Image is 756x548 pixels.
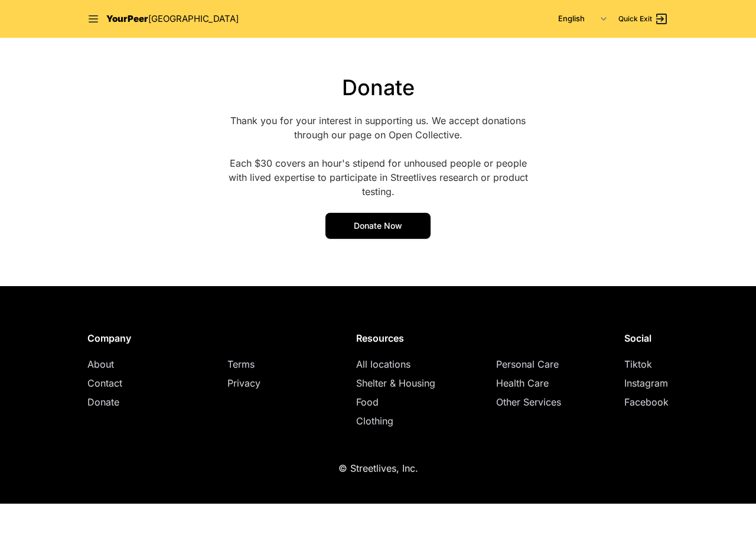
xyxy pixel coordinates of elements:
[496,358,559,370] a: Personal Care
[87,358,114,370] a: About
[227,358,255,370] a: Terms
[229,157,528,197] span: Each $30 covers an hour's stipend for unhoused people or people with lived expertise to participa...
[624,377,668,389] a: Instagram
[87,396,119,408] a: Donate
[106,12,239,26] a: YourPeer[GEOGRAPHIC_DATA]
[618,14,652,24] span: Quick Exit
[496,396,561,408] a: Other Services
[356,358,410,370] a: All locations
[624,332,651,344] span: Social
[356,415,393,427] a: Clothing
[87,377,122,389] a: Contact
[356,396,379,408] a: Food
[342,74,415,100] span: Donate
[106,13,148,24] span: YourPeer
[624,358,652,370] a: Tiktok
[356,332,404,344] span: Resources
[325,213,431,239] a: Donate Now
[230,115,526,141] span: Thank you for your interest in supporting us. We accept donations through our page on Open Collec...
[354,221,402,231] span: Donate Now
[496,377,549,389] a: Health Care
[87,332,131,344] span: Company
[356,377,435,389] a: Shelter & Housing
[338,461,418,475] p: © Streetlives, Inc.
[148,13,239,24] span: [GEOGRAPHIC_DATA]
[618,12,669,26] a: Quick Exit
[227,377,260,389] a: Privacy
[624,396,669,408] a: Facebook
